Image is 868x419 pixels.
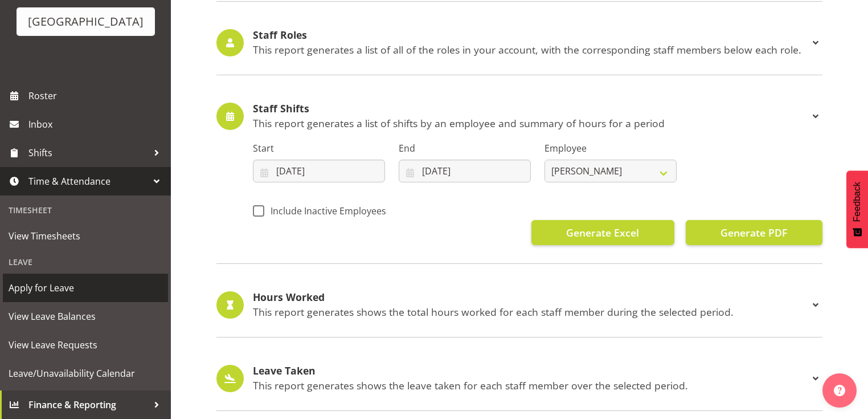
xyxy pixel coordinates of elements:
[3,331,168,359] a: View Leave Requests
[253,306,809,318] p: This report generates shows the total hours worked for each staff member during the selected period.
[686,220,822,245] button: Generate PDF
[9,279,162,296] span: Apply for Leave
[9,308,162,325] span: View Leave Balances
[28,144,148,161] span: Shifts
[253,43,809,56] p: This report generates a list of all of the roles in your account, with the corresponding staff me...
[852,182,862,222] span: Feedback
[253,30,809,41] h4: Staff Roles
[9,365,162,382] span: Leave/Unavailability Calendar
[216,365,822,392] div: Leave Taken This report generates shows the leave taken for each staff member over the selected p...
[3,359,168,388] a: Leave/Unavailability Calendar
[531,220,674,245] button: Generate Excel
[28,116,165,133] span: Inbox
[846,170,868,248] button: Feedback - Show survey
[28,173,148,190] span: Time & Attendance
[216,29,822,56] div: Staff Roles This report generates a list of all of the roles in your account, with the correspond...
[399,160,531,182] input: Click to select...
[253,117,809,129] p: This report generates a list of shifts by an employee and summary of hours for a period
[720,225,787,240] span: Generate PDF
[3,274,168,302] a: Apply for Leave
[399,141,531,155] label: End
[253,141,385,155] label: Start
[253,103,809,115] h4: Staff Shifts
[566,225,639,240] span: Generate Excel
[3,198,168,222] div: Timesheet
[216,291,822,319] div: Hours Worked This report generates shows the total hours worked for each staff member during the ...
[253,365,809,377] h4: Leave Taken
[253,379,809,392] p: This report generates shows the leave taken for each staff member over the selected period.
[28,13,144,30] div: [GEOGRAPHIC_DATA]
[264,205,386,217] span: Include Inactive Employees
[544,141,677,155] label: Employee
[3,250,168,274] div: Leave
[9,227,162,245] span: View Timesheets
[253,160,385,182] input: Click to select...
[9,336,162,353] span: View Leave Requests
[28,396,148,413] span: Finance & Reporting
[216,103,822,130] div: Staff Shifts This report generates a list of shifts by an employee and summary of hours for a period
[3,222,168,250] a: View Timesheets
[3,302,168,331] a: View Leave Balances
[253,292,809,303] h4: Hours Worked
[28,87,165,104] span: Roster
[834,385,845,396] img: help-xxl-2.png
